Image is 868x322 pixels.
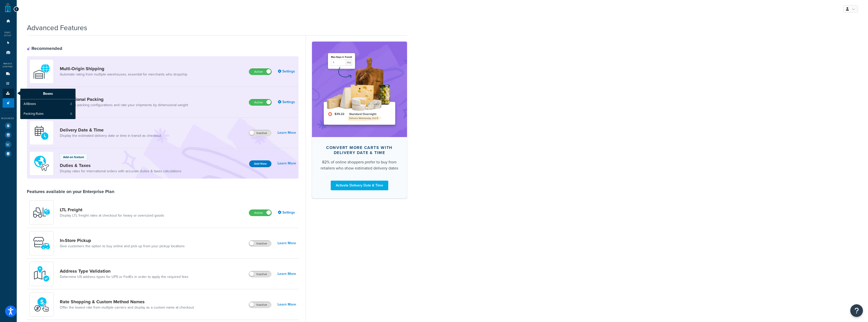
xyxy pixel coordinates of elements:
li: Help Docs [3,149,14,158]
label: Active [249,69,271,75]
a: Learn More [278,240,296,247]
label: Inactive [249,240,271,247]
img: y79ZsPf0fXUFUhFXDzUgf+ktZg5F2+ohG75+v3d2s1D9TjoU8PiyCIluIjV41seZevKCRuEjTPPOKHJsQcmKCXGdfprl3L4q7... [33,204,50,221]
button: Add Now [249,160,271,167]
a: LTL Freight [60,207,164,213]
a: Automate rating from multiple warehouses, essential for merchants who dropship [60,72,187,77]
a: Give customers the option to buy online and pick up from your pickup locations [60,244,185,249]
a: Settings [278,68,296,75]
a: Learn More [278,270,296,277]
img: gfkeb5ejjkALwAAAABJRU5ErkJggg== [33,124,50,142]
li: Advanced Features [3,98,14,108]
a: Determine US address types for UPS or FedEx in order to apply the required fees [60,274,189,279]
span: Packing Rules [24,112,44,116]
p: Add-on feature [63,155,84,159]
a: Duties & Taxes [60,163,181,168]
a: Offer the lowest rate from multiple carriers and display as a custom name at checkout [60,305,194,310]
a: Display the estimated delivery date or time in transit as checkout. [60,133,162,138]
li: Packing Rules [20,109,76,119]
li: Dashboard [3,16,14,26]
div: Features available on your Enterprise Plan [27,189,114,194]
li: Test Your Rates [3,121,14,130]
a: Display rates for international orders with accurate duties & taxes calculations [60,169,181,174]
li: Analytics [3,140,14,149]
a: Settings [278,99,296,106]
img: icon-duo-feat-rate-shopping-ecdd8bed.png [33,296,50,313]
a: Learn More [278,301,296,308]
label: Inactive [249,130,271,136]
img: wfgcfpwTIucLEAAAAASUVORK5CYII= [33,234,50,252]
label: Active [249,99,271,105]
button: Open Resource Center [850,304,863,317]
img: feature-image-ddt-36eae7f7280da8017bfb280eaccd9c446f90b1fe08728e4019434db127062ab4.png [320,49,399,129]
label: Active [249,210,271,216]
span: 0 [70,112,72,116]
div: Convert more carts with delivery date & time [320,145,399,155]
img: WatD5o0RtDAAAAAElFTkSuQmCC [33,63,50,80]
li: Carriers [3,69,14,79]
a: Learn More [278,129,296,136]
span: 2 [70,102,72,106]
h1: Advanced Features [27,23,87,33]
a: Multi-Origin Shipping [60,66,187,71]
a: AllBoxes2 [20,99,76,109]
li: Websites [3,38,14,48]
a: Display LTL freight rates at checkout for heavy or oversized goods [60,213,164,218]
label: Inactive [249,271,271,277]
span: All Boxes [24,102,36,106]
div: 82% of online shoppers prefer to buy from retailers who show estimated delivery dates [320,159,399,171]
li: Shipping Rules [3,79,14,88]
a: In-Store Pickup [60,238,185,243]
a: Learn More [278,160,296,167]
a: Delivery Date & Time [60,127,162,133]
div: Recommended [27,46,62,51]
p: Boxes [20,89,76,99]
img: icon-duo-feat-landed-cost-7136b061.png [33,155,50,172]
a: Determine packing configurations and rate your shipments by dimensional weight [60,103,188,108]
a: Settings [278,209,296,216]
img: kIG8fy0lQAAAABJRU5ErkJggg== [33,265,50,283]
a: Packing Rules0 [20,109,76,119]
label: Inactive [249,302,271,308]
a: Rate Shopping & Custom Method Names [60,299,194,305]
li: Origins [3,48,14,57]
a: Activate Delivery Date & Time [331,181,388,190]
a: Address Type Validation [60,268,189,274]
li: Boxes [3,89,14,98]
a: Dimensional Packing [60,97,188,102]
li: Marketplace [3,130,14,140]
